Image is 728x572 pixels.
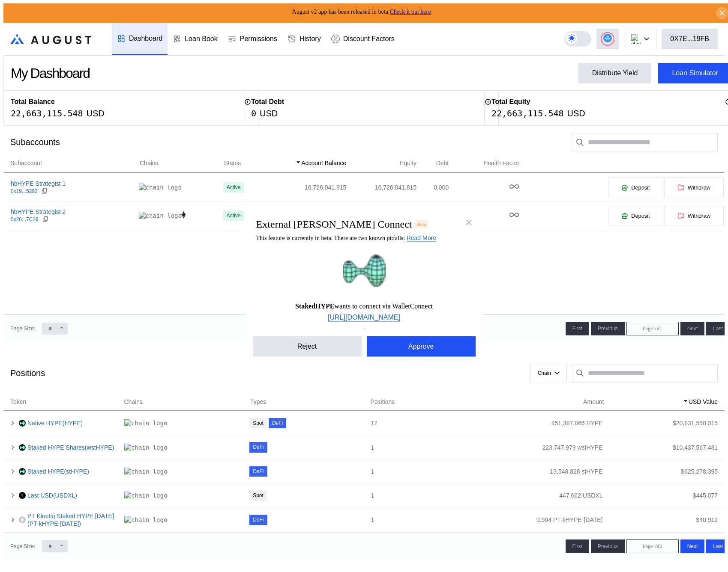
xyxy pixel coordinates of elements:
[300,35,321,43] div: History
[10,137,60,147] div: Subaccounts
[19,492,26,499] img: usdxl.jpg
[253,444,264,450] div: DeFi
[592,69,638,77] div: Distribute Yield
[227,213,241,219] div: Active
[572,543,582,549] span: First
[11,208,66,216] div: hbHYPE Strategist 2
[129,35,162,42] div: Dashboard
[681,468,718,475] div: $ 625,278.395
[491,98,530,106] h2: Total Equity
[536,516,603,524] div: 0.904 PT-kHYPE-[DATE]
[11,65,90,81] div: My Dashboard
[139,212,182,219] img: chain logo
[713,543,723,549] span: Last
[559,492,602,499] div: 447.662 USDXL
[256,234,436,241] span: This feature is currently in beta. There are two known pitfalls:
[436,159,449,168] span: Debt
[19,516,26,523] img: empty-token.png
[11,108,83,119] div: 22,663,115.548
[11,98,55,106] h2: Total Balance
[687,326,698,332] span: Next
[371,516,481,524] div: 1
[227,184,241,190] div: Active
[643,326,662,332] span: Page 1 of 1
[643,543,662,550] span: Page 1 of 2
[572,326,582,332] span: First
[250,397,266,406] span: Types
[673,444,718,451] div: $ 10,437,567.481
[400,159,416,168] span: Equity
[27,419,83,427] a: Native HYPE(HYPE)
[185,35,218,43] div: Loan Book
[27,512,115,528] a: PT Kinetiq Staked HYPE [DATE](PT-kHYPE-[DATE])
[27,492,77,499] a: Last USD(USDXL)
[240,35,277,43] div: Permissions
[687,543,698,549] span: Next
[567,108,585,119] div: USD
[139,184,182,191] img: chain logo
[371,397,395,406] span: Positions
[11,180,66,187] div: hbHYPE Strategist 1
[328,313,400,321] a: [URL][DOMAIN_NAME]
[371,492,481,499] div: 1
[631,34,641,44] img: chain logo
[253,420,264,426] div: Spot
[124,516,167,524] img: chain logo
[253,492,264,498] div: Spot
[256,218,412,230] h2: External [PERSON_NAME] Connect
[124,419,167,427] img: chain logo
[27,444,114,451] a: Staked HYPE Shares(wstHYPE)
[224,159,241,168] span: Status
[140,159,159,168] span: Chains
[542,444,603,451] div: 223,747.979 wstHYPE
[631,213,650,219] span: Deposit
[371,444,481,451] div: 1
[551,419,603,427] div: 451,387.866 HYPE
[27,468,89,475] a: Staked HYPE(stHYPE)
[367,336,476,356] button: Approve
[670,35,709,43] div: 0X7E...19FB
[538,370,551,376] span: Chain
[251,108,256,119] div: 0
[371,419,481,427] div: 12
[10,543,35,549] div: Page Size:
[598,326,618,332] span: Previous
[295,302,433,310] span: wants to connect via WalletConnect
[462,216,476,229] button: close modal
[10,368,45,378] div: Positions
[10,159,42,168] span: Subaccount
[688,184,710,191] span: Withdraw
[19,444,26,451] img: hyperliquid.png
[389,9,431,15] a: Check it out here
[253,468,264,474] div: DeFi
[10,326,35,332] div: Page Size:
[11,216,39,222] div: 0x20...7C39
[343,35,395,43] div: Discount Factors
[11,188,38,194] div: 0x19...5292
[124,444,167,451] img: chain logo
[19,420,26,427] img: hyperliquid.jpg
[253,336,362,356] button: Reject
[688,213,710,219] span: Withdraw
[550,468,603,475] div: 13,548.828 stHYPE
[124,397,143,406] span: Chains
[272,420,283,426] div: DeFi
[347,202,417,230] td: 5,937,073.731
[347,173,417,202] td: 16,726,041.815
[10,397,26,406] span: Token
[417,173,449,202] td: 0.000
[491,108,564,119] div: 22,663,115.548
[598,543,618,549] span: Previous
[673,419,718,427] div: $ 20,831,550.015
[180,211,187,219] img: chain logo
[295,302,335,309] b: StakedHYPE
[253,517,264,523] div: DeFi
[261,173,347,202] td: 16,726,041.815
[371,468,481,475] div: 1
[124,468,167,475] img: chain logo
[693,492,718,499] div: $ 445.077
[417,202,449,230] td: 0.000
[689,397,718,406] span: USD Value
[260,108,278,119] div: USD
[251,98,284,106] h2: Total Debt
